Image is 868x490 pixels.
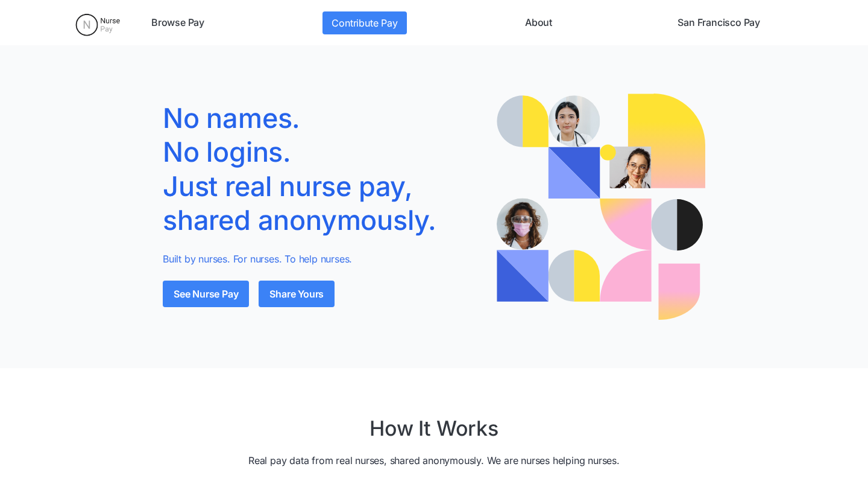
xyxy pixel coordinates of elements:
[497,94,705,320] img: Illustration of a nurse with speech bubbles showing real pay quotes
[520,11,557,34] a: About
[163,101,479,237] h1: No names. No logins. Just real nurse pay, shared anonymously.
[163,252,479,266] p: Built by nurses. For nurses. To help nurses.
[259,281,335,307] a: Share Yours
[370,416,498,441] h2: How It Works
[146,11,209,34] a: Browse Pay
[322,11,406,34] a: Contribute Pay
[673,11,765,34] a: San Francisco Pay
[163,281,249,307] a: See Nurse Pay
[248,453,620,468] p: Real pay data from real nurses, shared anonymously. We are nurses helping nurses.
